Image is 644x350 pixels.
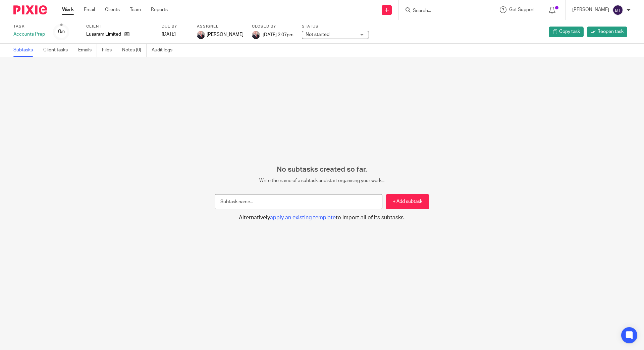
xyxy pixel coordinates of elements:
span: apply an existing template [270,215,336,220]
a: Subtasks [13,44,38,57]
button: + Add subtask [386,194,429,209]
div: 0 [58,28,65,36]
p: [PERSON_NAME] [572,6,609,13]
a: Files [102,44,117,57]
a: Work [62,6,74,13]
img: ComerfordFoley-30PS%20-%20Ger%201.jpg [252,31,260,39]
label: Task [13,24,45,29]
span: Get Support [509,7,535,12]
img: Pixie [13,5,47,14]
small: /0 [61,30,65,34]
span: [DATE] 2:07pm [263,32,293,37]
label: Client [86,24,153,29]
span: Copy task [559,28,580,35]
img: ComerfordFoley-30PS%20-%20Ger%201.jpg [197,31,205,39]
span: Reopen task [597,28,624,35]
input: Search [412,8,473,14]
a: Email [84,6,95,13]
div: Accounts Prep [13,31,45,38]
a: Reports [151,6,168,13]
p: Write the name of a subtask and start organising your work... [215,177,429,184]
img: svg%3E [612,5,623,15]
a: Emails [78,44,97,57]
a: Clients [105,6,120,13]
div: [DATE] [162,31,189,38]
a: Client tasks [43,44,73,57]
a: Team [130,6,141,13]
p: Lusaram Limited [86,31,121,38]
label: Status [302,24,369,29]
label: Assignee [197,24,244,29]
input: Subtask name... [215,194,382,209]
label: Due by [162,24,189,29]
span: [PERSON_NAME] [207,31,244,38]
a: Audit logs [152,44,177,57]
a: Reopen task [587,27,627,37]
button: Alternativelyapply an existing templateto import all of its subtasks. [215,214,429,221]
a: Copy task [549,27,584,37]
label: Closed by [252,24,293,29]
span: Not started [306,32,329,37]
h2: No subtasks created so far. [215,165,429,174]
a: Notes (0) [122,44,147,57]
